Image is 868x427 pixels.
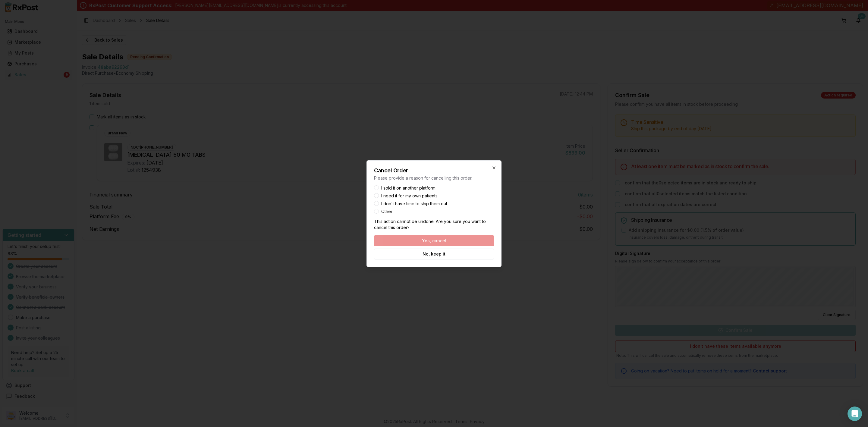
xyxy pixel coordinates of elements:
label: Other [381,209,392,214]
p: This action cannot be undone. Are you sure you want to cancel this order? [374,218,494,231]
label: I need it for my own patients [381,194,438,198]
label: I don't have time to ship them out [381,202,447,206]
label: I sold it on another platform [381,186,436,190]
h2: Cancel Order [374,168,494,173]
button: No, keep it [374,249,494,259]
p: Please provide a reason for cancelling this order. [374,175,494,181]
